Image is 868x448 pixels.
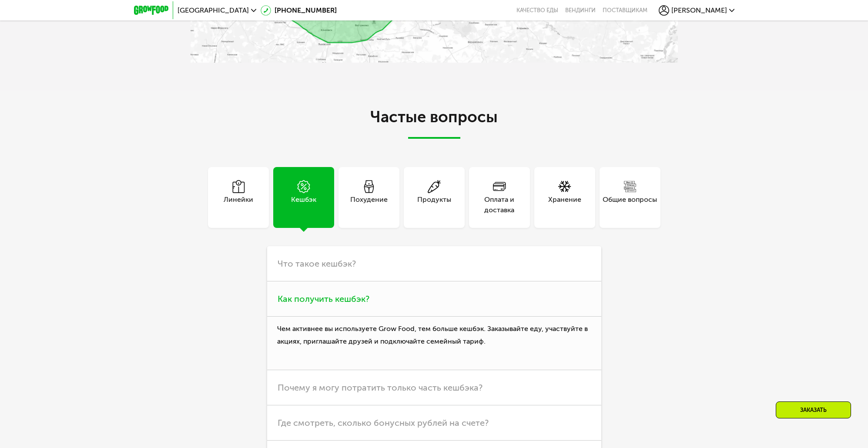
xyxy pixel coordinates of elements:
[671,7,727,14] span: [PERSON_NAME]
[565,7,596,14] a: Вендинги
[278,294,369,304] span: Как получить кешбэк?
[350,194,388,215] div: Похудение
[224,194,253,215] div: Линейки
[469,194,530,215] div: Оплата и доставка
[291,194,316,215] div: Кешбэк
[516,7,558,14] a: Качество еды
[267,317,601,370] p: Чем активнее вы используете Grow Food, тем больше кешбэк. Заказывайте еду, участвуйте в акциях, п...
[191,108,678,139] h2: Частые вопросы
[603,7,647,14] div: поставщикам
[548,194,581,215] div: Хранение
[261,5,337,16] a: [PHONE_NUMBER]
[776,401,851,418] div: Заказать
[278,418,489,428] span: Где смотреть, сколько бонусных рублей на счете?
[278,258,356,269] span: Что такое кешбэк?
[178,7,249,14] span: [GEOGRAPHIC_DATA]
[278,382,483,393] span: Почему я могу потратить только часть кешбэка?
[417,194,451,215] div: Продукты
[603,194,657,215] div: Общие вопросы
